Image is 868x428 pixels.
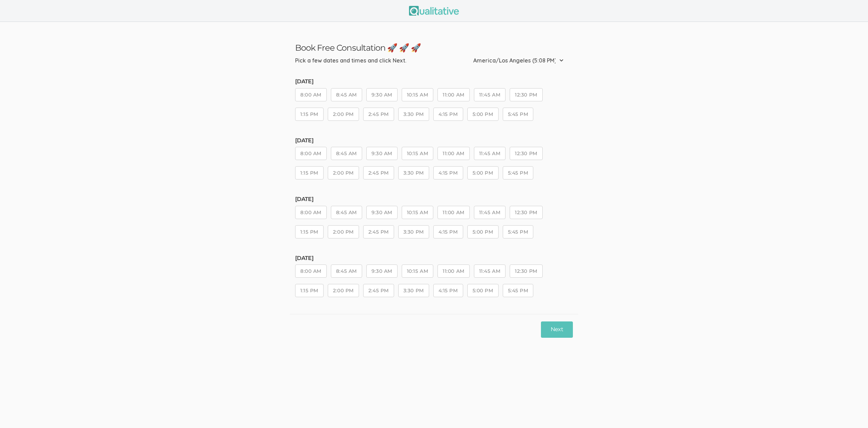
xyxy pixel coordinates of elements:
[402,206,433,219] button: 10:15 AM
[437,206,469,219] button: 11:00 AM
[402,88,433,101] button: 10:15 AM
[366,206,398,219] button: 9:30 AM
[295,57,406,65] div: Pick a few dates and times and click Next.
[295,166,324,179] button: 1:15 PM
[366,88,398,101] button: 9:30 AM
[398,225,429,238] button: 3:30 PM
[366,147,398,160] button: 9:30 AM
[474,88,506,101] button: 11:45 AM
[295,206,327,219] button: 8:00 AM
[363,108,394,121] button: 2:45 PM
[331,147,362,160] button: 8:45 AM
[474,265,506,278] button: 11:45 AM
[467,225,499,238] button: 5:00 PM
[467,108,499,121] button: 5:00 PM
[331,265,362,278] button: 8:45 AM
[433,225,463,238] button: 4:15 PM
[363,225,394,238] button: 2:45 PM
[433,108,463,121] button: 4:15 PM
[331,206,362,219] button: 8:45 AM
[295,255,573,261] h5: [DATE]
[510,265,542,278] button: 12:30 PM
[467,166,499,179] button: 5:00 PM
[295,147,327,160] button: 8:00 AM
[503,108,534,121] button: 5:45 PM
[328,108,359,121] button: 2:00 PM
[474,147,506,160] button: 11:45 AM
[295,43,573,53] h3: Book Free Consultation 🚀 🚀 🚀
[295,225,324,238] button: 1:15 PM
[402,265,433,278] button: 10:15 AM
[433,284,463,297] button: 4:15 PM
[328,284,359,297] button: 2:00 PM
[295,137,573,144] h5: [DATE]
[474,206,506,219] button: 11:45 AM
[328,225,359,238] button: 2:00 PM
[398,166,429,179] button: 3:30 PM
[437,147,469,160] button: 11:00 AM
[295,108,324,121] button: 1:15 PM
[467,284,499,297] button: 5:00 PM
[402,147,433,160] button: 10:15 AM
[437,88,469,101] button: 11:00 AM
[398,284,429,297] button: 3:30 PM
[510,147,542,160] button: 12:30 PM
[295,284,324,297] button: 1:15 PM
[437,265,469,278] button: 11:00 AM
[510,88,542,101] button: 12:30 PM
[295,265,327,278] button: 8:00 AM
[363,284,394,297] button: 2:45 PM
[409,6,459,16] img: Qualitative
[503,225,534,238] button: 5:45 PM
[503,166,534,179] button: 5:45 PM
[510,206,542,219] button: 12:30 PM
[363,166,394,179] button: 2:45 PM
[541,321,573,338] button: Next
[433,166,463,179] button: 4:15 PM
[366,265,398,278] button: 9:30 AM
[295,196,573,202] h5: [DATE]
[295,78,573,85] h5: [DATE]
[328,166,359,179] button: 2:00 PM
[331,88,362,101] button: 8:45 AM
[295,88,327,101] button: 8:00 AM
[503,284,534,297] button: 5:45 PM
[398,108,429,121] button: 3:30 PM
